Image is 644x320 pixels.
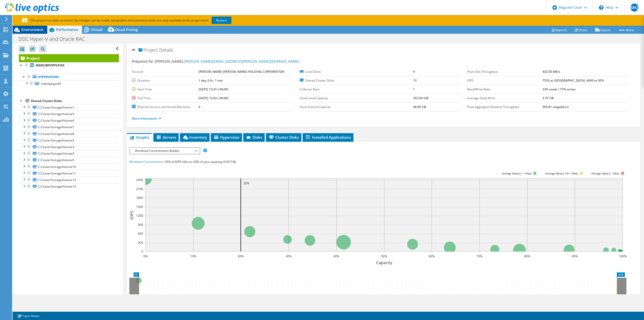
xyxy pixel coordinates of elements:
label: Average Daily Write [467,96,542,101]
label: Duration [132,78,198,83]
text: 20% [243,181,249,185]
a: C:ClusterStorageVolume9 [19,157,119,163]
a: C:ClusterStorageVolume5 [19,111,119,117]
span: Cluster Disks [268,135,299,140]
a: WDDCBPHYPV3103 [19,62,119,69]
b: 7533 at [GEOGRAPHIC_DATA], 4499 at 95% [542,78,604,83]
svg: \n [599,5,603,10]
span: MKJ [630,4,638,12]
b: 13 [413,78,417,83]
text: 80% [524,254,530,258]
label: Read/Write Ratio [467,87,542,92]
text: 900 [138,223,143,227]
tspan: Average latency 10<=20ms [545,172,578,175]
a: C:ClusterStorageVolume8 [19,130,119,137]
a: Project Notes [14,313,43,319]
text: 1800 [136,196,143,200]
b: 9 [413,69,415,74]
a: [PERSON_NAME][EMAIL_ADDRESS][PERSON_NAME][DOMAIN_NAME] [184,59,299,64]
text: 70% [476,254,482,258]
text: 50% [381,254,387,258]
b: [PERSON_NAME] [PERSON_NAME] HOLDING CORPORATION [198,69,284,74]
b: 9 [198,105,200,109]
span: Installed Applications [305,135,351,140]
b: 1 [413,87,415,91]
a: C:ClusterStorageVolume1 [19,104,119,111]
span: cddcbphypv05 [41,82,61,86]
span: Environment [21,27,44,32]
b: [DATE] 12:42 (-06:00) [198,96,228,100]
span: Workload Concentration: [129,160,164,164]
text: 0% [143,254,148,258]
a: Project [19,54,119,62]
text: 1500 [136,205,143,209]
text: IOPS [129,210,135,219]
text: Average latency >20ms [591,172,619,175]
span: [PERSON_NAME], [155,59,299,64]
text: 60% [429,254,435,258]
a: C:ClusterStorageVolume11 [19,170,119,176]
a: C:ClusterStorageVolume7 [19,124,119,130]
b: 595.81 megabits/s [542,105,569,109]
text: 100% [619,254,627,258]
label: End Time [132,96,198,101]
span: Servers [156,135,176,140]
text: 2400 [136,178,143,182]
span: Workload Concentration Bubble [132,148,197,154]
label: Local Disks [300,69,413,74]
label: Peak Disk Throughput [467,69,542,74]
span: Project [138,48,158,53]
b: 352.00 GiB [413,96,428,100]
text: 30% [286,254,292,258]
text: 20% [238,254,244,258]
a: More [614,26,638,34]
a: Restore [212,17,231,24]
b: 3.70 TiB [542,96,554,100]
a: Export [591,26,615,34]
text: 10% [190,254,196,258]
label: Account [132,69,198,74]
b: WDDCBPHYPV3103 [36,63,64,67]
p: This project has been archived. No changes can be made, and graphs and summary tables are only av... [22,18,269,23]
span: Disks [246,135,262,140]
a: C:ClusterStorageVolume12 [19,176,119,183]
b: 23% reads / 77% writes [542,87,576,91]
span: Graphs [129,135,149,140]
div: Shared Cluster Disks [31,98,119,104]
label: Prepared for: [132,59,154,64]
label: Shared Cluster Disks [300,78,413,83]
span: Details [159,47,173,53]
span: 55% of IOPS falls on 20% of your capacity (9.69 TiB) [165,160,236,164]
text: 300 [138,240,143,245]
span: Hypervisor [213,135,239,140]
text: 0 [141,249,143,254]
label: Start Time [132,87,198,92]
a: cddcbphypv05 [19,80,119,87]
a: Hypervisors [19,74,119,80]
tspan: Average latency <=10ms [501,172,532,175]
b: 432.50 MB/s [542,69,560,74]
label: Peak Aggregate Network Throughput [467,104,542,110]
a: C:ClusterStorageVolume6 [19,117,119,124]
text: Capacity [376,260,392,265]
a: C:ClusterStorageVolume3 [19,150,119,157]
b: [DATE] 12:41 (-06:00) [198,87,228,91]
label: Physical Servers and Virtual Machines [132,104,198,110]
a: C:ClusterStorageVolume10 [19,163,119,170]
a: Reports [547,26,571,34]
span: Virtual [91,27,102,32]
label: Collector Runs [300,87,413,92]
a: C:ClusterStorageVolume13 [19,183,119,190]
a: More Information [132,116,161,121]
text: 90% [572,254,578,258]
text: 2100 [136,187,143,191]
text: 1200 [136,214,143,218]
label: Used Local Capacity [300,96,413,101]
span: Performance [56,27,78,32]
span: Inventory [182,135,207,140]
a: Share [571,26,591,34]
b: 1 day, 0 hr, 1 min [198,78,223,83]
label: IOPS [467,78,542,83]
span: Cloud Pricing [115,27,138,32]
a: C:ClusterStorageVolume2 [19,144,119,150]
